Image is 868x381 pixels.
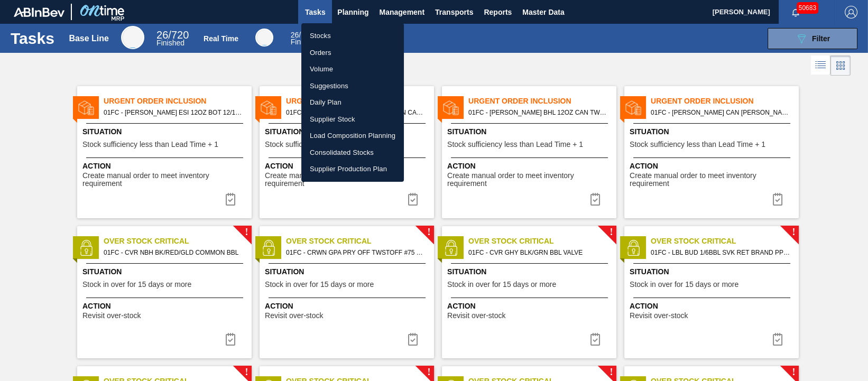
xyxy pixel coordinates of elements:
[301,94,404,111] a: Daily Plan
[301,111,404,128] a: Supplier Stock
[301,44,404,61] a: Orders
[301,27,404,44] a: Stocks
[301,61,404,78] a: Volume
[301,161,404,178] a: Supplier Production Plan
[301,127,404,144] a: Load Composition Planning
[301,78,404,95] a: Suggestions
[301,144,404,161] a: Consolidated Stocks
